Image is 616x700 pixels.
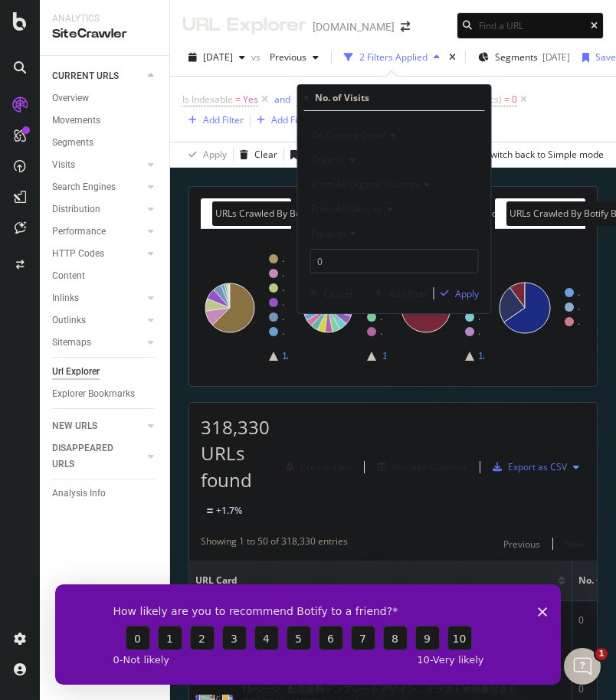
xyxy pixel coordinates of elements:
[368,286,428,301] button: Add filter
[380,312,382,322] text: .
[52,335,91,351] div: Sitemaps
[52,290,143,306] a: Inlinks
[264,51,306,64] span: Previous
[485,148,604,161] div: Switch back to Simple mode
[542,51,570,64] div: [DATE]
[401,21,410,32] div: arrow-right-arrow-left
[52,440,143,473] a: DISAPPEARED URLS
[479,142,604,167] button: Switch back to Simple mode
[282,254,284,264] text: .
[315,91,369,104] div: No. of Visits
[565,538,585,551] div: Next
[201,414,270,492] span: 318,330 URLs found
[299,241,386,375] div: A chart.
[52,68,143,84] a: CURRENT URLS
[311,153,345,166] span: Organic
[52,179,143,195] a: Search Engines
[512,89,517,110] span: 0
[282,351,295,361] text: 1/4
[576,45,616,70] button: Save
[212,201,392,226] h4: URLs Crawled By Botify By pagetype
[52,312,86,329] div: Outlinks
[446,50,459,65] div: times
[52,135,159,151] a: Segments
[215,207,369,220] span: URLs Crawled By Botify By pagetype
[564,648,601,685] iframe: Intercom live chat
[182,111,244,129] button: Add Filter
[201,241,288,375] svg: A chart.
[182,142,227,167] button: Apply
[182,93,233,106] span: Is Indexable
[251,51,264,64] span: vs
[234,142,277,167] button: Clear
[371,458,467,476] button: Manage Columns
[52,268,85,284] div: Content
[311,202,382,215] span: From All Devices
[235,93,241,106] span: =
[52,201,143,218] a: Distribution
[478,326,480,337] text: .
[52,418,143,434] a: NEW URLS
[52,113,159,129] a: Movements
[503,535,540,553] button: Previous
[311,129,385,142] span: On Current Crawl
[52,157,143,173] a: Visits
[578,316,580,327] text: .
[182,45,251,70] button: [DATE]
[380,326,382,337] text: .
[578,287,580,298] text: .
[203,51,233,64] span: 2025 Aug. 17th
[478,351,491,361] text: 1/2
[52,68,119,84] div: CURRENT URLS
[243,89,258,110] span: Yes
[578,302,580,312] text: .
[282,283,284,293] text: .
[323,287,352,300] div: Cancel
[52,364,159,380] a: Url Explorer
[52,418,97,434] div: NEW URLS
[52,486,159,502] a: Analysis Info
[434,286,479,301] button: Apply
[52,224,106,240] div: Performance
[52,90,159,106] a: Overview
[382,351,401,361] text: 1/13
[52,25,157,43] div: SiteCrawler
[254,148,277,161] div: Clear
[55,584,561,685] iframe: Survey from Botify
[503,538,540,551] div: Previous
[508,460,567,473] div: Export as CSV
[52,335,143,351] a: Sitemaps
[271,113,341,126] div: Add Filter Group
[251,111,341,129] button: Add Filter Group
[472,45,576,70] button: Segments[DATE]
[338,45,446,70] button: 2 Filters Applied
[280,455,352,479] button: Create alert
[282,312,284,322] text: .
[52,246,104,262] div: HTTP Codes
[300,460,352,473] div: Create alert
[52,364,100,380] div: Url Explorer
[478,312,480,322] text: .
[207,509,213,513] img: Equal
[52,135,93,151] div: Segments
[216,504,242,517] div: +1.7%
[52,113,100,129] div: Movements
[282,297,284,308] text: .
[455,287,479,300] div: Apply
[52,201,100,218] div: Distribution
[313,19,395,34] div: [DOMAIN_NAME]
[304,286,352,301] button: Cancel
[359,51,428,64] div: 2 Filters Applied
